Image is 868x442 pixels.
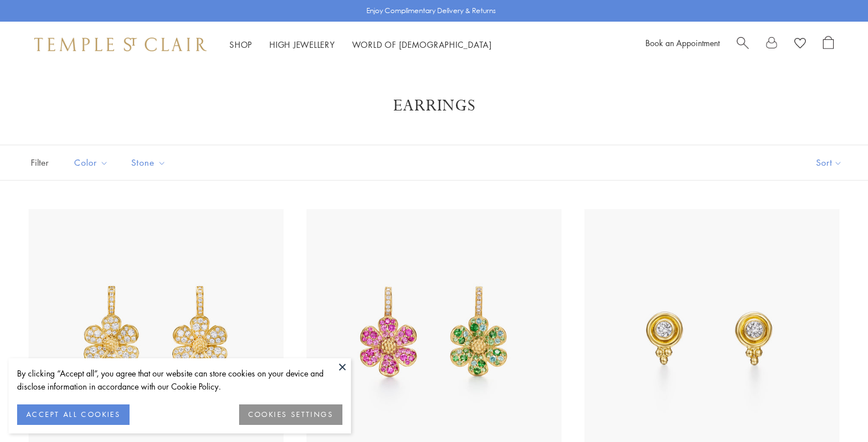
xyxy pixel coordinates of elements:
a: ShopShop [229,39,252,50]
a: High JewelleryHigh Jewellery [269,39,335,50]
h1: Earrings [46,96,822,116]
img: Temple St. Clair [34,38,207,51]
a: Book an Appointment [645,37,720,48]
button: Stone [123,150,175,175]
p: Enjoy Complimentary Delivery & Returns [366,5,496,17]
button: COOKIES SETTINGS [239,404,342,425]
a: Search [737,36,749,53]
a: Open Shopping Bag [823,36,834,53]
span: Color [68,155,117,170]
nav: Main navigation [229,38,492,52]
div: By clicking “Accept all”, you agree that our website can store cookies on your device and disclos... [17,367,342,393]
button: Show sort by [790,145,868,180]
button: ACCEPT ALL COOKIES [17,404,130,425]
span: Stone [126,155,175,170]
a: World of [DEMOGRAPHIC_DATA]World of [DEMOGRAPHIC_DATA] [352,39,492,50]
a: View Wishlist [794,36,806,53]
button: Color [66,150,117,175]
iframe: Gorgias live chat messenger [811,388,857,431]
